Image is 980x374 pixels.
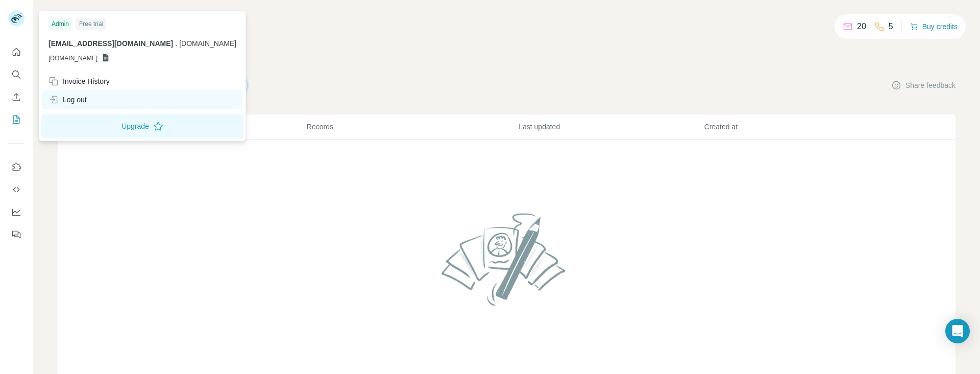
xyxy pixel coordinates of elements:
[704,122,889,132] p: Created at
[857,20,866,33] p: 20
[76,18,106,30] div: Free trial
[48,39,173,48] span: [EMAIL_ADDRESS][DOMAIN_NAME]
[891,80,955,90] button: Share feedback
[175,39,177,48] span: .
[519,122,703,132] p: Last updated
[889,20,893,33] p: 5
[437,204,576,314] img: No lists found
[48,76,110,86] div: Invoice History
[945,319,970,343] div: Open Intercom Messenger
[8,225,24,244] button: Feedback
[8,203,24,221] button: Dashboard
[41,114,243,138] button: Upgrade
[8,88,24,106] button: Enrich CSV
[179,39,236,48] span: [DOMAIN_NAME]
[8,158,24,176] button: Use Surfe on LinkedIn
[8,65,24,84] button: Search
[48,54,97,63] span: [DOMAIN_NAME]
[307,122,518,132] p: Records
[8,180,24,199] button: Use Surfe API
[910,19,958,34] button: Buy credits
[8,43,24,61] button: Quick start
[48,18,72,30] div: Admin
[48,95,87,105] div: Log out
[8,110,24,129] button: My lists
